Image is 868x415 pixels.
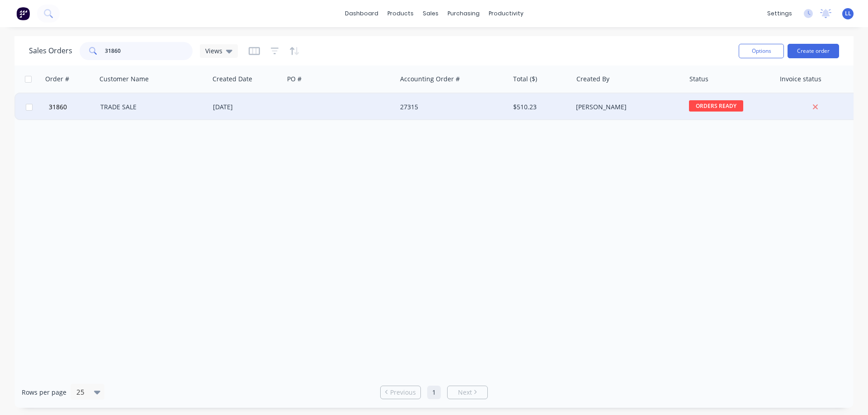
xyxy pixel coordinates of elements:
div: Created Date [212,75,252,84]
a: Next page [448,388,487,397]
div: Status [689,75,708,84]
div: Total ($) [513,75,537,84]
div: PO # [287,75,302,84]
div: $510.23 [513,103,566,112]
div: Accounting Order # [400,75,460,84]
a: Previous page [381,388,420,397]
div: sales [418,7,443,20]
div: Created By [576,75,609,84]
div: [DATE] [213,103,280,112]
div: productivity [484,7,528,20]
span: ORDERS READY [689,100,743,112]
span: Views [205,46,222,56]
div: [PERSON_NAME] [576,103,676,112]
span: Next [458,388,472,397]
button: 31860 [46,93,100,121]
span: 31860 [49,103,67,112]
input: Search... [105,42,193,60]
div: Invoice status [780,75,821,84]
button: Create order [788,44,839,58]
span: LL [845,9,851,18]
h1: Sales Orders [29,47,72,55]
div: TRADE SALE [100,103,201,112]
span: Previous [390,388,416,397]
div: Customer Name [99,75,149,84]
img: Factory [16,7,30,20]
a: Page 1 is your current page [427,386,441,399]
a: dashboard [340,7,383,20]
div: settings [763,7,797,20]
div: Order # [45,75,69,84]
span: Rows per page [22,388,66,397]
div: purchasing [443,7,484,20]
ul: Pagination [377,386,491,399]
div: products [383,7,418,20]
div: 27315 [400,103,500,112]
button: Options [739,44,784,58]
